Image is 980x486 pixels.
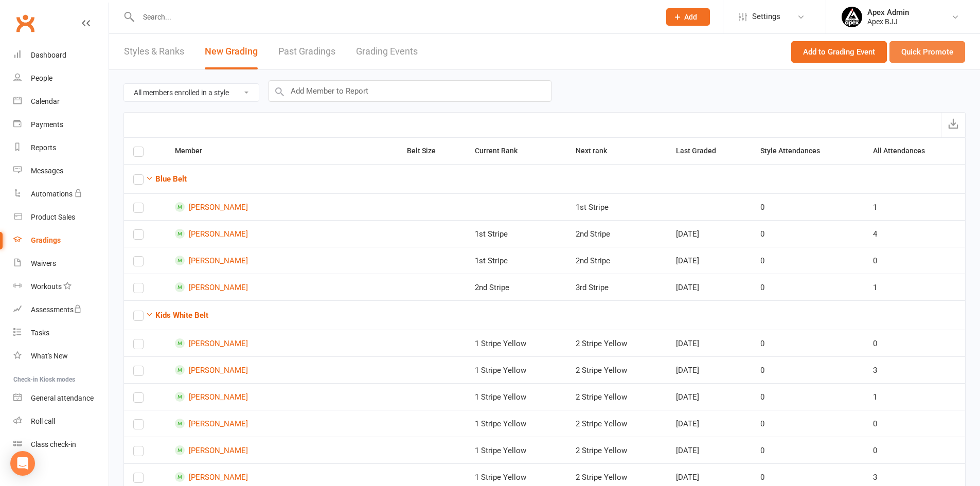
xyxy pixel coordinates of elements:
[175,472,389,482] a: [PERSON_NAME]
[751,383,864,410] td: 0
[31,143,56,152] div: Reports
[31,97,60,105] div: Calendar
[175,338,389,348] a: [PERSON_NAME]
[175,282,389,292] a: [PERSON_NAME]
[31,282,62,291] div: Workouts
[13,252,109,275] a: Waivers
[864,383,965,410] td: 1
[13,321,109,345] a: Tasks
[31,417,55,425] div: Roll call
[466,410,566,437] td: 1 Stripe Yellow
[13,159,109,183] a: Messages
[356,34,418,69] a: Grading Events
[752,5,780,28] span: Settings
[889,41,965,63] button: Quick Promote
[31,120,63,129] div: Payments
[13,433,109,456] a: Class kiosk mode
[751,247,864,274] td: 0
[566,383,667,410] td: 2 Stripe Yellow
[12,10,38,36] a: Clubworx
[842,7,862,27] img: thumb_image1745496852.png
[466,138,566,164] th: Current Rank
[867,17,909,26] div: Apex BJJ
[466,247,566,274] td: 1st Stripe
[13,345,109,368] a: What's New
[751,356,864,383] td: 0
[667,410,751,437] td: [DATE]
[269,80,551,102] input: Add Member to Report
[751,437,864,463] td: 0
[667,274,751,300] td: [DATE]
[31,236,61,244] div: Gradings
[31,167,63,175] div: Messages
[566,138,667,164] th: Next rank
[566,220,667,247] td: 2nd Stripe
[205,34,258,69] a: New Grading
[466,383,566,410] td: 1 Stripe Yellow
[466,437,566,463] td: 1 Stripe Yellow
[864,437,965,463] td: 0
[31,352,68,360] div: What's New
[667,247,751,274] td: [DATE]
[864,356,965,383] td: 3
[466,356,566,383] td: 1 Stripe Yellow
[31,213,75,221] div: Product Sales
[13,67,109,90] a: People
[13,90,109,113] a: Calendar
[278,34,335,69] a: Past Gradings
[155,174,187,184] strong: Blue Belt
[864,138,965,164] th: All Attendances
[466,330,566,356] td: 1 Stripe Yellow
[566,247,667,274] td: 2nd Stripe
[135,10,653,24] input: Search...
[175,365,389,375] a: [PERSON_NAME]
[31,394,94,402] div: General attendance
[791,41,887,63] button: Add to Grading Event
[751,193,864,220] td: 0
[13,44,109,67] a: Dashboard
[31,305,82,314] div: Assessments
[864,220,965,247] td: 4
[13,206,109,229] a: Product Sales
[31,259,56,267] div: Waivers
[31,51,66,59] div: Dashboard
[667,356,751,383] td: [DATE]
[175,419,389,428] a: [PERSON_NAME]
[31,190,73,198] div: Automations
[864,410,965,437] td: 0
[466,274,566,300] td: 2nd Stripe
[566,437,667,463] td: 2 Stripe Yellow
[667,220,751,247] td: [DATE]
[667,138,751,164] th: Last Graded
[31,440,76,448] div: Class check-in
[398,138,466,164] th: Belt Size
[667,330,751,356] td: [DATE]
[751,330,864,356] td: 0
[566,330,667,356] td: 2 Stripe Yellow
[13,229,109,252] a: Gradings
[13,275,109,298] a: Workouts
[751,274,864,300] td: 0
[666,8,710,26] button: Add
[13,183,109,206] a: Automations
[175,445,389,455] a: [PERSON_NAME]
[684,13,697,21] span: Add
[13,410,109,433] a: Roll call
[864,330,965,356] td: 0
[31,74,52,82] div: People
[667,383,751,410] td: [DATE]
[13,387,109,410] a: General attendance kiosk mode
[175,392,389,402] a: [PERSON_NAME]
[13,113,109,136] a: Payments
[31,329,49,337] div: Tasks
[751,220,864,247] td: 0
[751,410,864,437] td: 0
[175,229,389,239] a: [PERSON_NAME]
[867,8,909,17] div: Apex Admin
[466,220,566,247] td: 1st Stripe
[155,311,208,320] strong: Kids White Belt
[566,193,667,220] td: 1st Stripe
[146,173,187,185] button: Blue Belt
[124,34,184,69] a: Styles & Ranks
[175,256,389,265] a: [PERSON_NAME]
